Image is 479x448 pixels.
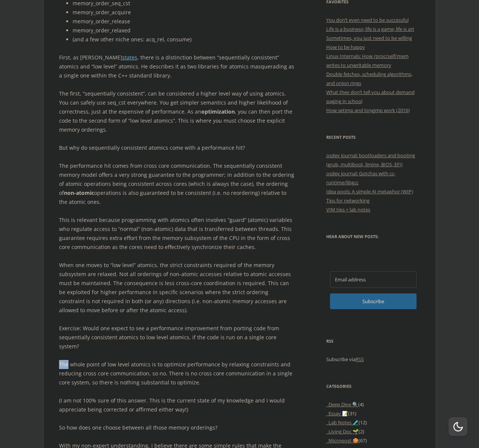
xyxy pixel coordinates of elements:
p: Exercise: Would one expect to see a performance improvement from porting code from sequentially c... [59,324,294,351]
p: The whole point of low level atomics is to optimize performance by relaxing constraints and reduc... [59,360,294,387]
a: VIM tips + lab notes [326,206,370,213]
p: Subscribe via [326,355,420,364]
p: This is relevant because programming with atomics often involves “guard” (atomic) variables who r... [59,216,294,252]
strong: non-atomic [64,189,94,196]
p: The first, “sequentially consistent”, can be considered a higher level way of using atomics. You ... [59,89,294,134]
a: Double fetches, scheduling algorithms, and onion rings [326,71,412,87]
a: _Micropost 🍪 [326,437,359,444]
p: (I am not 100% sure of this answer. This is the current state of my knowledge and I would appreci... [59,396,294,414]
a: Tips for networking [326,197,370,204]
a: _Living Doc 🌱 [326,428,359,435]
a: Sometimes, you just need to be willing [326,35,412,41]
li: (2) [326,427,420,436]
p: So how does one choose between all those memory orderings? [59,423,294,432]
li: memory_order_relaxed [73,26,294,35]
h3: Hear about new posts: [326,232,420,241]
li: (4) [326,400,420,409]
input: Email address [330,271,417,288]
li: (31) [326,409,420,418]
p: First, as [PERSON_NAME] , there is a distinction between “sequentially consistent” atomics and “l... [59,53,294,80]
a: osdev journal: Gotchas with cc-runtime/libgcc [326,170,395,186]
a: How to be happy [326,44,365,50]
a: RSS [356,356,364,363]
li: (12) [326,418,420,427]
p: When one moves to “low level” atomics, the strict constraints required of the memory subsystem ar... [59,261,294,315]
li: memory_order_acquire [73,8,294,17]
li: (67) [326,436,420,445]
h3: RSS [326,337,420,346]
a: How setjmp and longjmp work (2016) [326,107,410,114]
button: Subscribe [330,293,417,309]
h3: Recent Posts [326,133,420,142]
li: memory_order_release [73,17,294,26]
p: The performance hit comes from cross core communication. The sequentially consistent memory model... [59,161,294,207]
a: _Lab Notes 🧪 [326,419,359,426]
a: osdev journal: bootloaders and booting (grub, multiboot, limine, BIOS, EFI) [326,152,415,168]
a: _Deep Dive 🔍 [326,401,358,408]
a: What they don’t tell you about demand paging in school [326,89,415,105]
a: Life is a business; life is a game; life is art [326,26,414,32]
h3: Categories [326,382,420,391]
strong: optimization [201,108,235,115]
a: Linux Internals: How /proc/self/mem writes to unwritable memory [326,53,409,68]
p: But why do sequentially consistent atomics come with a performance hit? [59,143,294,152]
a: Idea pools: A simple AI metaphor (WIP) [326,188,413,195]
a: _Essay 📝 [326,410,348,417]
a: states [122,54,137,61]
a: You don’t even need to be successful [326,17,409,23]
li: (and a few other niche ones: acq_rel, consume) [73,35,294,44]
